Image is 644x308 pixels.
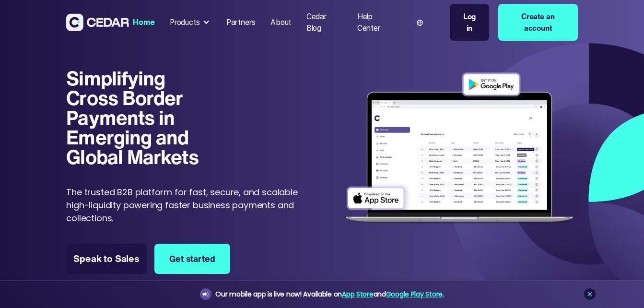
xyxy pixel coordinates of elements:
div: Cedar Blog [306,11,342,34]
div: Products [166,13,215,32]
p: The trusted B2B platform for fast, secure, and scalable high-liquidity powering faster business p... [66,186,303,225]
img: world icon [417,20,423,26]
a: Get started [154,244,230,274]
div: Log in [459,11,479,34]
a: Help Center [353,6,400,38]
a: Cedar Blog [303,6,346,38]
div: Home [133,17,154,28]
a: Log in [450,4,489,41]
a: Home [129,12,158,33]
a: Create an account [498,4,578,41]
div: Products [170,17,200,28]
div: Partners [226,17,256,28]
div: About [270,17,291,28]
div: Help Center [357,11,396,34]
h1: Simplifying Cross Border Payments in Emerging and Global Markets [66,68,208,166]
img: Dashboard of transactions [341,68,578,229]
a: About [267,12,295,33]
a: Partners [222,12,259,33]
a: Speak to Sales [66,244,147,274]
